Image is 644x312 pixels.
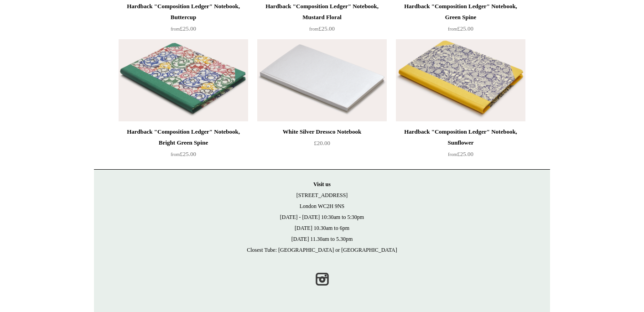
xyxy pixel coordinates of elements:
a: Hardback "Composition Ledger" Notebook, Mustard Floral from£25.00 [257,1,387,38]
a: White Silver Dressco Notebook White Silver Dressco Notebook [257,39,387,121]
span: £20.00 [314,140,330,146]
a: Hardback "Composition Ledger" Notebook, Bright Green Spine Hardback "Composition Ledger" Notebook... [119,39,248,121]
div: Hardback "Composition Ledger" Notebook, Sunflower [398,126,523,148]
strong: Visit us [313,181,331,187]
a: Hardback "Composition Ledger" Notebook, Sunflower Hardback "Composition Ledger" Notebook, Sunflower [396,39,525,121]
img: Hardback "Composition Ledger" Notebook, Sunflower [396,39,525,121]
div: White Silver Dressco Notebook [260,126,384,137]
a: Hardback "Composition Ledger" Notebook, Bright Green Spine from£25.00 [119,126,248,164]
span: from [309,26,318,31]
div: Hardback "Composition Ledger" Notebook, Mustard Floral [260,1,384,23]
span: from [171,26,180,31]
span: £25.00 [448,151,473,157]
span: £25.00 [448,25,473,32]
a: White Silver Dressco Notebook £20.00 [257,126,387,164]
span: from [448,26,457,31]
span: from [171,152,180,157]
span: from [448,152,457,157]
span: £25.00 [309,25,335,32]
a: Instagram [312,269,332,289]
div: Hardback "Composition Ledger" Notebook, Bright Green Spine [121,126,246,148]
img: Hardback "Composition Ledger" Notebook, Bright Green Spine [119,39,248,121]
div: Hardback "Composition Ledger" Notebook, Buttercup [121,1,246,23]
span: £25.00 [171,25,196,32]
div: Hardback "Composition Ledger" Notebook, Green Spine [398,1,523,23]
img: White Silver Dressco Notebook [257,39,387,121]
a: Hardback "Composition Ledger" Notebook, Buttercup from£25.00 [119,1,248,38]
p: [STREET_ADDRESS] London WC2H 9NS [DATE] - [DATE] 10:30am to 5:30pm [DATE] 10.30am to 6pm [DATE] 1... [103,179,541,255]
a: Hardback "Composition Ledger" Notebook, Green Spine from£25.00 [396,1,525,38]
span: £25.00 [171,151,196,157]
a: Hardback "Composition Ledger" Notebook, Sunflower from£25.00 [396,126,525,164]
